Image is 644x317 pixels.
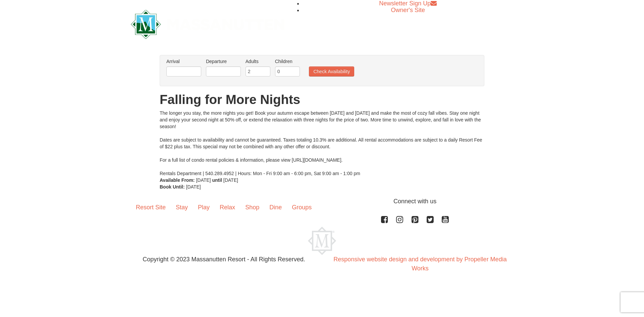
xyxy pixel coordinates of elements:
span: [DATE] [186,184,201,190]
h1: Falling for More Nights [160,93,484,106]
img: Massanutten Resort Logo [308,227,336,255]
a: Resort Site [131,197,171,218]
label: Adults [246,58,270,65]
a: Dine [264,197,287,218]
a: Groups [287,197,317,218]
p: Copyright © 2023 Massanutten Resort - All Rights Reserved. [126,255,322,264]
span: [DATE] [223,177,238,183]
a: Responsive website design and development by Propeller Media Works [333,256,506,272]
a: Massanutten Resort [131,15,284,31]
p: Connect with us [131,197,513,206]
img: Massanutten Resort Logo [131,10,284,39]
span: [DATE] [196,177,211,183]
a: Owner's Site [391,7,425,13]
strong: until [212,177,222,183]
button: Check Availability [309,66,354,76]
a: Play [193,197,215,218]
div: The longer you stay, the more nights you get! Book your autumn escape between [DATE] and [DATE] a... [160,110,484,177]
strong: Book Until: [160,184,185,190]
strong: Available From: [160,177,195,183]
a: Stay [171,197,193,218]
label: Children [275,58,300,65]
label: Arrival [166,58,201,65]
a: Relax [215,197,240,218]
label: Departure [206,58,241,65]
a: Shop [240,197,264,218]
